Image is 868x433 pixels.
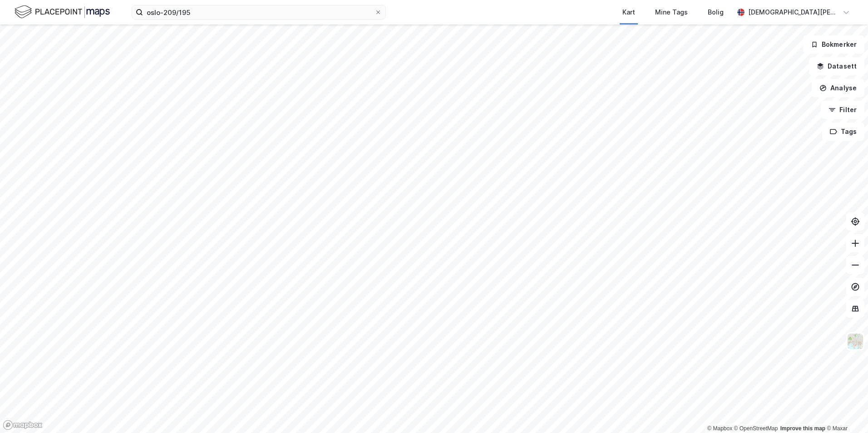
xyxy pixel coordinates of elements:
[15,4,110,20] img: logo.f888ab2527a4732fd821a326f86c7f29.svg
[812,79,864,97] button: Analyse
[823,389,868,433] iframe: Chat Widget
[622,7,635,18] div: Kart
[3,420,43,430] a: Mapbox homepage
[822,123,864,141] button: Tags
[655,7,688,18] div: Mine Tags
[748,7,839,18] div: [DEMOGRAPHIC_DATA][PERSON_NAME]
[143,5,375,19] input: Søk på adresse, matrikkel, gårdeiere, leietakere eller personer
[823,389,868,433] div: Kontrollprogram for chat
[780,425,825,432] a: Improve this map
[803,35,864,54] button: Bokmerker
[847,333,864,350] img: Z
[734,425,778,432] a: OpenStreetMap
[708,7,724,18] div: Bolig
[707,425,732,432] a: Mapbox
[809,57,864,75] button: Datasett
[821,101,864,119] button: Filter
